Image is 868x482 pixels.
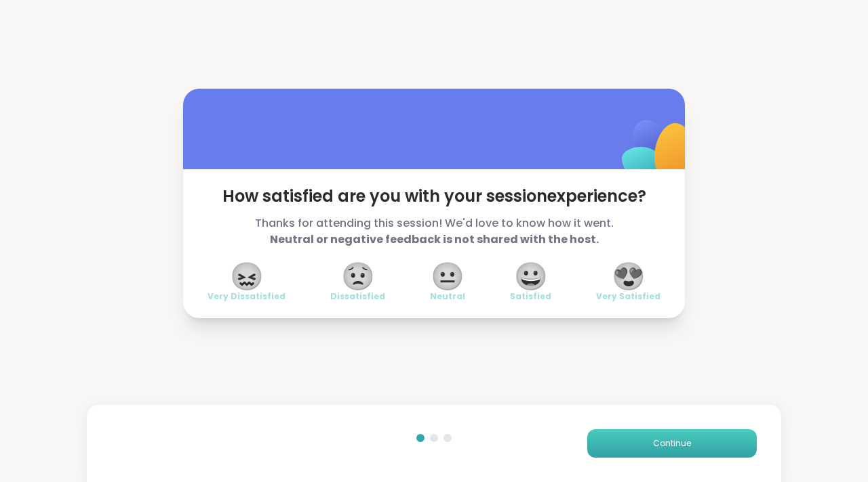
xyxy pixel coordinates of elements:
[431,264,465,288] span: 😐
[430,291,465,302] span: Neutral
[596,291,660,302] span: Very Satisfied
[653,437,691,450] span: Continue
[590,85,725,219] img: ShareWell Logomark
[612,264,646,288] span: 😍
[510,291,551,302] span: Satisfied
[208,185,660,207] span: How satisfied are you with your session experience?
[208,291,285,302] span: Very Dissatisfied
[341,264,375,288] span: 😟
[514,264,548,288] span: 😀
[330,291,385,302] span: Dissatisfied
[230,264,264,288] span: 😖
[587,429,757,458] button: Continue
[208,215,660,248] span: Thanks for attending this session! We'd love to know how it went.
[270,232,599,247] b: Neutral or negative feedback is not shared with the host.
